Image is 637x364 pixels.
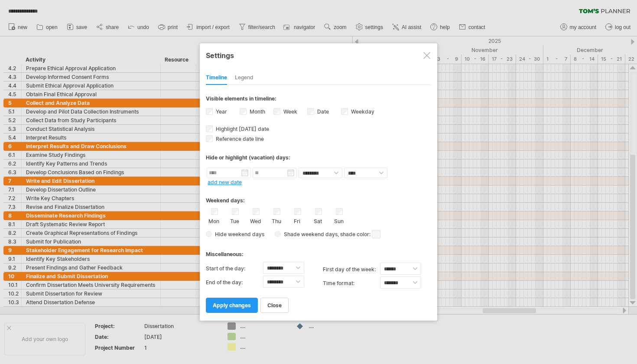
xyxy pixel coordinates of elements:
label: Start of the day: [206,262,263,276]
span: apply changes [213,302,251,309]
span: Reference date line [214,136,264,142]
div: Visible elements in timeline: [206,95,431,104]
span: close [267,302,282,309]
a: apply changes [206,298,258,313]
label: Tue [229,216,240,224]
label: Year [214,108,227,115]
label: Mon [208,216,219,224]
label: Week [282,108,297,115]
div: Weekend days: [206,189,431,206]
label: Wed [250,216,261,224]
div: Hide or highlight (vacation) days: [206,154,431,161]
span: click here to change the shade color [372,230,380,238]
label: Weekday [349,108,374,115]
label: Sat [312,216,323,224]
label: Thu [271,216,282,224]
a: close [260,298,289,313]
div: Legend [235,71,253,85]
label: Date [315,108,329,115]
label: Time format: [323,276,380,290]
div: Settings [206,47,431,63]
label: End of the day: [206,276,263,289]
label: Fri [292,216,302,224]
span: , shade color: [338,229,380,240]
label: first day of the week: [323,263,380,276]
label: Month [248,108,265,115]
span: Shade weekend days [281,231,338,237]
div: Timeline [206,71,227,85]
div: Miscellaneous: [206,243,431,260]
span: Highlight [DATE] date [214,126,269,132]
a: add new date [208,179,242,185]
label: Sun [333,216,344,224]
span: Hide weekend days [212,231,264,237]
